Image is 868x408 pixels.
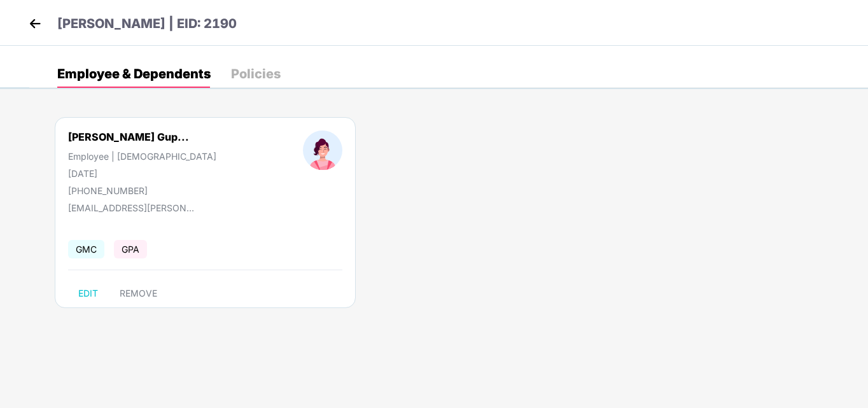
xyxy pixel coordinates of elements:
[57,14,237,34] p: [PERSON_NAME] | EID: 2190
[68,130,189,143] div: [PERSON_NAME] Gup...
[57,67,211,80] div: Employee & Dependents
[109,283,167,304] button: REMOVE
[114,240,147,258] span: GPA
[78,288,98,299] span: EDIT
[68,151,216,162] div: Employee | [DEMOGRAPHIC_DATA]
[68,168,216,179] div: [DATE]
[120,288,157,299] span: REMOVE
[303,130,342,170] img: profileImage
[68,202,195,213] div: [EMAIL_ADDRESS][PERSON_NAME][DOMAIN_NAME]
[68,185,216,196] div: [PHONE_NUMBER]
[231,67,281,80] div: Policies
[68,240,104,258] span: GMC
[25,14,45,33] img: back
[68,283,108,304] button: EDIT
